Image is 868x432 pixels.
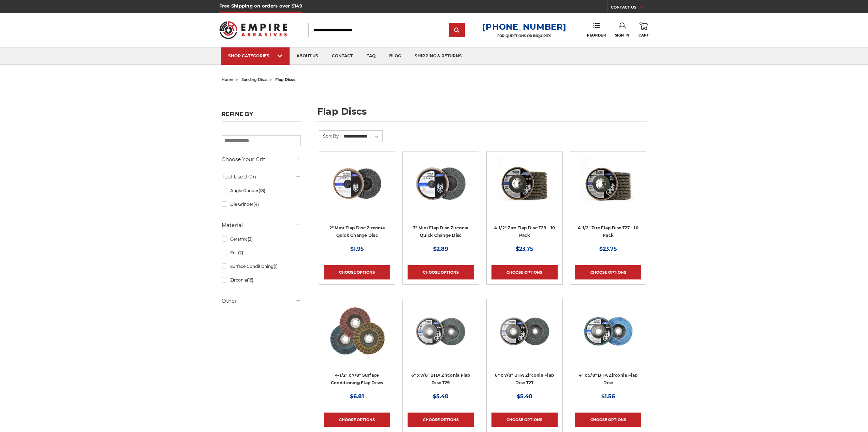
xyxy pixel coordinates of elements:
a: Choose Options [575,413,641,427]
span: $2.89 [433,246,448,252]
a: about us [290,47,325,65]
a: blog [382,47,408,65]
a: shipping & returns [408,47,469,65]
span: (16) [247,277,253,283]
img: Coarse 36 grit BHA Zirconia flap disc, 6-inch, flat T27 for aggressive material removal [497,304,552,359]
p: FOR QUESTIONS OR INQUIRIES [482,34,566,38]
a: BHA 3" Quick Change 60 Grit Flap Disc for Fine Grinding and Finishing [408,157,474,223]
img: Black Hawk 6 inch T29 coarse flap discs, 36 grit for efficient material removal [413,304,468,359]
a: Choose Options [324,413,390,427]
a: [PHONE_NUMBER] [482,22,566,32]
a: Black Hawk Abrasives 2-inch Zirconia Flap Disc with 60 Grit Zirconia for Smooth Finishing [324,157,390,223]
h5: Tool Used On [222,173,301,181]
a: Choose Options [575,265,641,279]
a: 4-1/2" Zirc Flap Disc T29 - 10 Pack [494,225,555,238]
select: Sort By: [343,131,382,142]
h5: Material [222,221,301,229]
div: SHOP CATEGORIES [228,53,283,58]
h5: Choose Your Grit [222,155,301,163]
span: (1) [274,264,278,269]
a: Angle Grinder [222,185,301,197]
a: 4" x 5/8" BHA Zirconia Flap Disc [579,373,638,386]
a: faq [359,47,382,65]
a: Surface Conditioning [222,260,301,272]
a: Choose Options [491,265,558,279]
span: (3) [248,236,253,242]
a: CONTACT US [611,3,649,13]
a: Zirconia [222,274,301,286]
a: Coarse 36 grit BHA Zirconia flap disc, 6-inch, flat T27 for aggressive material removal [491,304,558,370]
a: Choose Options [324,265,390,279]
a: 4-inch BHA Zirconia flap disc with 40 grit designed for aggressive metal sanding and grinding [575,304,641,370]
a: Scotch brite flap discs [324,304,390,370]
a: 6" x 7/8" BHA Zirconia Flap Disc T29 [411,373,470,386]
span: $5.40 [433,393,448,400]
a: Black Hawk 4-1/2" x 7/8" Flap Disc Type 27 - 10 Pack [575,157,641,223]
span: (18) [259,188,265,193]
a: Reorder [587,23,606,37]
a: contact [325,47,359,65]
a: 6" x 7/8" BHA Zirconia Flap Disc T27 [495,373,554,386]
span: $1.56 [601,393,615,400]
a: Ceramic [222,233,301,245]
span: $1.95 [350,246,364,252]
span: flap discs [275,77,295,82]
a: Choose Options [491,413,558,427]
input: Submit [450,24,464,37]
a: sanding discs [241,77,267,82]
a: Felt [222,247,301,259]
a: 4-1/2" x 7/8" Surface Conditioning Flap Discs [331,373,383,386]
a: Die Grinder [222,198,301,210]
a: Choose Options [408,265,474,279]
img: Black Hawk 4-1/2" x 7/8" Flap Disc Type 27 - 10 Pack [581,157,635,211]
img: Scotch brite flap discs [329,304,385,359]
img: 4-inch BHA Zirconia flap disc with 40 grit designed for aggressive metal sanding and grinding [581,304,635,359]
span: $5.40 [517,393,532,400]
h5: Refine by [222,111,301,121]
span: $23.75 [599,246,617,252]
img: 4.5" Black Hawk Zirconia Flap Disc 10 Pack [497,157,552,211]
span: (2) [238,250,243,255]
span: Sign In [615,33,630,38]
a: 3" Mini Flap Disc Zirconia Quick Change Disc [413,225,469,238]
span: (4) [253,202,259,207]
h5: Other [222,297,301,305]
h1: flap discs [317,107,647,121]
img: Black Hawk Abrasives 2-inch Zirconia Flap Disc with 60 Grit Zirconia for Smooth Finishing [330,157,384,211]
a: home [222,77,234,82]
span: $6.81 [350,393,364,400]
a: Black Hawk 6 inch T29 coarse flap discs, 36 grit for efficient material removal [408,304,474,370]
img: Empire Abrasives [219,17,288,43]
a: Choose Options [408,413,474,427]
label: Sort By: [319,131,340,141]
span: Reorder [587,33,606,38]
a: 4-1/2" Zirc Flap Disc T27 - 10 Pack [578,225,638,238]
span: Cart [638,33,649,38]
a: 4.5" Black Hawk Zirconia Flap Disc 10 Pack [491,157,558,223]
img: BHA 3" Quick Change 60 Grit Flap Disc for Fine Grinding and Finishing [413,157,468,211]
a: Cart [638,23,649,38]
a: 2" Mini Flap Disc Zirconia Quick Change Disc [329,225,385,238]
span: $23.75 [516,246,533,252]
